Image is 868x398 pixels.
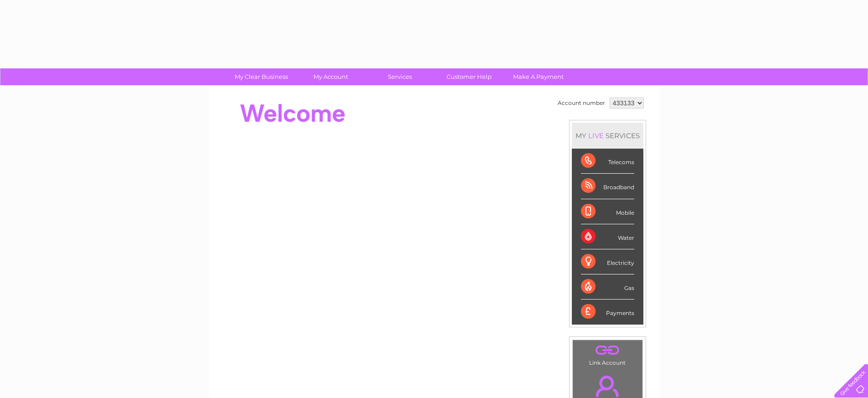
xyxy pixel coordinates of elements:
[581,224,634,249] div: Water
[555,95,607,111] td: Account number
[581,274,634,300] div: Gas
[581,149,634,174] div: Telecoms
[572,123,643,149] div: MY SERVICES
[581,174,634,199] div: Broadband
[586,131,606,140] div: LIVE
[501,68,576,85] a: Make A Payment
[362,68,437,85] a: Services
[581,300,634,324] div: Payments
[224,68,299,85] a: My Clear Business
[575,342,640,358] a: .
[581,199,634,224] div: Mobile
[572,340,643,368] td: Link Account
[581,249,634,274] div: Electricity
[293,68,368,85] a: My Account
[431,68,507,85] a: Customer Help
